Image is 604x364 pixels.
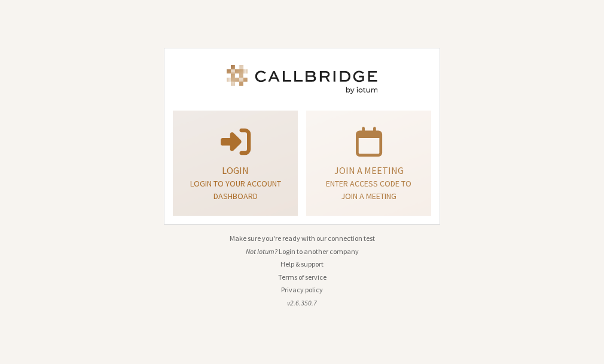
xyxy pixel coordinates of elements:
a: Terms of service [278,273,327,282]
p: Login [188,163,283,178]
a: Join a meetingEnter access code to join a meeting [306,111,431,216]
a: Help & support [280,259,324,268]
a: Privacy policy [281,285,323,294]
li: v2.6.350.7 [164,298,440,308]
button: Login to another company [279,246,359,257]
p: Enter access code to join a meeting [321,178,416,203]
a: Make sure you're ready with our connection test [230,234,375,243]
img: Iotum [224,65,380,94]
li: Not Iotum? [164,246,440,257]
button: LoginLogin to your account dashboard [173,111,298,216]
p: Login to your account dashboard [188,178,283,203]
p: Join a meeting [321,163,416,178]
